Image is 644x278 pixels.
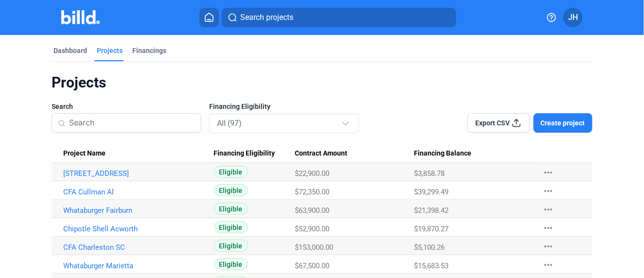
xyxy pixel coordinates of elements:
button: Export CSV [467,113,530,133]
a: Whataburger Fairburn [63,206,206,215]
span: Eligible [214,240,248,252]
span: $15,683.53 [414,261,448,270]
mat-icon: more_horiz [543,259,555,271]
span: $67,500.00 [295,261,329,270]
a: CFA Charleston SC [63,243,206,252]
span: $3,858.78 [414,169,445,178]
mat-icon: more_horiz [543,167,555,178]
a: Chipotle Shell Acworth [63,225,206,233]
div: Project Name [63,149,214,158]
button: Search projects [222,8,456,27]
span: Eligible [214,166,248,178]
div: Financings [132,46,166,55]
div: Contract Amount [295,149,414,158]
span: Eligible [214,184,248,196]
span: $19,870.27 [414,225,448,233]
span: $21,398.42 [414,206,448,215]
a: CFA Cullman Al [63,188,206,196]
span: $72,350.00 [295,188,329,196]
span: $153,000.00 [295,243,333,252]
div: Financing Balance [414,149,533,158]
span: Contract Amount [295,149,347,158]
span: $5,100.26 [414,243,445,252]
mat-icon: more_horiz [543,185,555,197]
button: Create project [534,113,592,133]
span: $63,900.00 [295,206,329,215]
span: Project Name [63,149,106,158]
a: [STREET_ADDRESS] [63,169,206,178]
div: Financing Eligibility [214,149,295,158]
span: Financing Eligibility [209,102,270,111]
span: Eligible [214,258,248,270]
span: $52,900.00 [295,225,329,233]
span: $39,299.49 [414,188,448,196]
mat-select-trigger: All (97) [217,119,242,128]
mat-icon: more_horiz [543,204,555,215]
img: Billd Company Logo [61,10,100,24]
span: Eligible [214,221,248,233]
span: Search projects [240,12,293,23]
input: Search [69,113,195,133]
div: Projects [97,46,123,55]
a: Whataburger Marietta [63,261,206,270]
div: Projects [52,73,592,92]
span: Financing Balance [414,149,471,158]
span: Create project [541,118,585,128]
span: Eligible [214,203,248,215]
span: $22,900.00 [295,169,329,178]
mat-icon: more_horiz [543,222,555,234]
span: Search [52,102,73,111]
span: Financing Eligibility [214,149,275,158]
span: Export CSV [475,118,510,128]
button: JH [563,8,583,27]
span: JH [568,12,578,23]
div: Dashboard [54,46,87,55]
mat-icon: more_horiz [543,241,555,252]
